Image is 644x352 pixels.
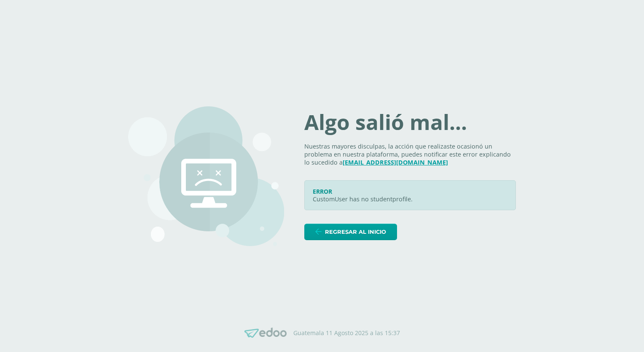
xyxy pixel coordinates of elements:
[304,143,516,166] p: Nuestras mayores disculpas, la acción que realizaste ocasionó un problema en nuestra plataforma, ...
[313,187,332,195] span: ERROR
[304,112,516,133] h1: Algo salió mal...
[343,158,448,166] a: [EMAIL_ADDRESS][DOMAIN_NAME]
[304,224,397,240] a: Regresar al inicio
[313,195,507,203] p: CustomUser has no studentprofile.
[128,106,284,246] img: 500.png
[325,224,386,240] span: Regresar al inicio
[293,329,400,337] p: Guatemala 11 Agosto 2025 a las 15:37
[244,328,287,338] img: Edoo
